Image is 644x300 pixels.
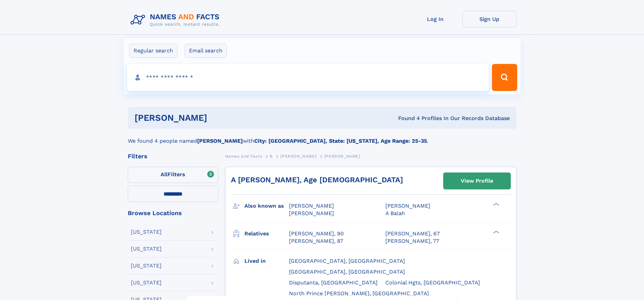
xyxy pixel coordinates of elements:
h3: Also known as [244,200,289,212]
a: Sign Up [462,11,517,27]
div: [US_STATE] [131,280,162,285]
div: Browse Locations [128,210,218,216]
h1: [PERSON_NAME] [135,114,303,122]
div: [US_STATE] [131,263,162,269]
span: [PERSON_NAME] [324,154,360,159]
span: [GEOGRAPHIC_DATA], [GEOGRAPHIC_DATA] [289,269,405,275]
div: Found 4 Profiles In Our Records Database [303,115,510,122]
label: Regular search [129,44,177,58]
div: Filters [128,153,218,159]
a: A [PERSON_NAME], Age [DEMOGRAPHIC_DATA] [231,176,403,184]
a: [PERSON_NAME] [280,152,316,160]
input: search input [127,64,489,91]
span: [GEOGRAPHIC_DATA], [GEOGRAPHIC_DATA] [289,258,405,264]
a: Names and Facts [225,152,262,160]
a: [PERSON_NAME], 87 [289,237,343,245]
div: ❯ [492,202,500,207]
a: View Profile [444,173,510,189]
h3: Lived in [244,255,289,267]
div: View Profile [461,173,493,189]
a: B [270,152,273,160]
a: [PERSON_NAME], 67 [385,230,440,237]
label: Filters [128,167,218,183]
span: [PERSON_NAME] [385,203,430,209]
a: [PERSON_NAME], 90 [289,230,344,237]
span: [PERSON_NAME] [289,210,334,216]
div: We found 4 people named with . [128,129,517,145]
b: City: [GEOGRAPHIC_DATA], State: [US_STATE], Age Range: 25-35 [254,138,427,144]
span: Colonial Hgts, [GEOGRAPHIC_DATA] [385,279,480,286]
button: Search Button [492,64,517,91]
div: [US_STATE] [131,229,162,235]
a: Log In [408,11,462,27]
img: Logo Names and Facts [128,11,225,29]
span: [PERSON_NAME] [289,203,334,209]
div: [US_STATE] [131,246,162,252]
span: A Balah [385,210,405,216]
a: [PERSON_NAME], 77 [385,237,439,245]
h3: Relatives [244,228,289,239]
span: Disputanta, [GEOGRAPHIC_DATA] [289,279,378,286]
b: [PERSON_NAME] [197,138,243,144]
label: Email search [185,44,227,58]
span: North Prince [PERSON_NAME], [GEOGRAPHIC_DATA] [289,290,429,297]
span: [PERSON_NAME] [280,154,316,159]
div: ❯ [492,230,500,234]
span: All [161,171,168,178]
span: B [270,154,273,159]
